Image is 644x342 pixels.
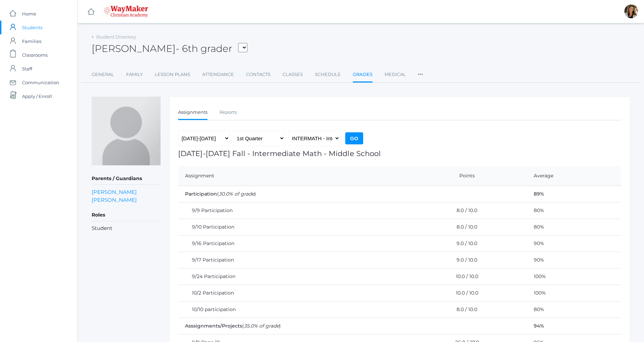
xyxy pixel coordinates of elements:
[178,219,402,235] td: 9/10 Participation
[527,219,621,235] td: 80%
[402,219,527,235] td: 8.0 / 10.0
[92,43,247,54] h2: [PERSON_NAME]
[178,252,402,268] td: 9/17 Participation
[178,318,527,334] td: ( )
[345,132,363,144] input: Go
[176,43,232,54] span: - 6th grader
[22,7,36,21] span: Home
[178,235,402,252] td: 9/16 Participation
[92,188,137,196] a: [PERSON_NAME]
[92,173,161,185] h5: Parents / Guardians
[126,68,143,81] a: Family
[22,21,42,34] span: Students
[202,68,234,81] a: Attendance
[385,68,406,81] a: Medical
[283,68,303,81] a: Classes
[104,5,148,18] img: 4_waymaker-logo-stack-white.png
[527,235,621,252] td: 90%
[92,68,114,81] a: General
[246,68,270,81] a: Contacts
[178,166,402,186] th: Assignment
[402,285,527,301] td: 10.0 / 10.0
[92,196,137,204] a: [PERSON_NAME]
[244,323,279,329] em: 35.0% of grade
[527,318,621,334] td: 94%
[402,166,527,186] th: Points
[96,34,136,40] a: Student Directory
[178,268,402,285] td: 9/24 Participation
[353,68,372,82] a: Grades
[92,209,161,221] h5: Roles
[219,191,254,197] em: 30.0% of grade
[527,166,621,186] th: Average
[527,285,621,301] td: 100%
[178,301,402,318] td: 10/10 participation
[527,202,621,219] td: 80%
[22,48,48,62] span: Classrooms
[624,4,638,18] div: Amber Farnes
[527,268,621,285] td: 100%
[185,323,242,329] span: Asssignments/Projects
[527,301,621,318] td: 80%
[178,150,621,157] h1: [DATE]-[DATE] Fall - Intermediate Math - Middle School
[178,285,402,301] td: 10/2 Participation
[315,68,341,81] a: Schedule
[22,76,59,89] span: Communication
[402,235,527,252] td: 9.0 / 10.0
[22,89,52,103] span: Apply / Enroll
[219,106,237,119] a: Reports
[185,191,217,197] span: Participation
[92,224,161,232] li: Student
[402,252,527,268] td: 9.0 / 10.0
[527,252,621,268] td: 90%
[402,301,527,318] td: 8.0 / 10.0
[402,202,527,219] td: 8.0 / 10.0
[178,106,207,120] a: Assignments
[178,202,402,219] td: 9/9 Participation
[22,62,32,76] span: Staff
[402,268,527,285] td: 10.0 / 10.0
[527,186,621,202] td: 89%
[92,97,161,165] img: Chase Farnes
[155,68,190,81] a: Lesson Plans
[178,186,527,202] td: ( )
[22,34,41,48] span: Families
